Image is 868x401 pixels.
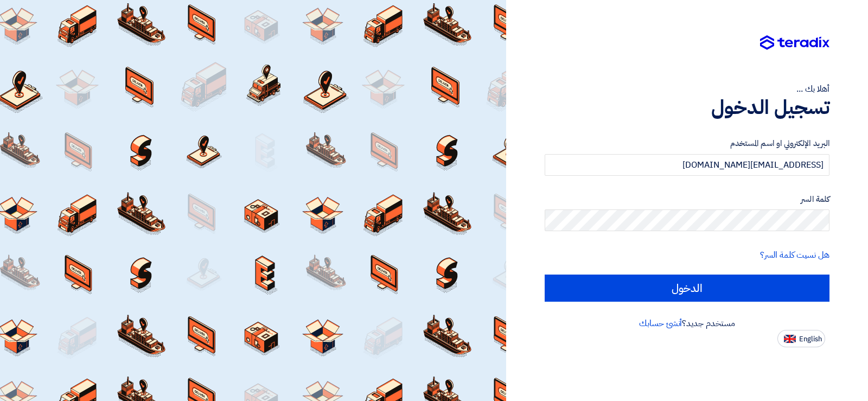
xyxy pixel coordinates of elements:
label: البريد الإلكتروني او اسم المستخدم [545,137,829,150]
input: أدخل بريد العمل الإلكتروني او اسم المستخدم الخاص بك ... [545,154,829,176]
button: English [777,330,825,347]
img: en-US.png [784,335,796,343]
label: كلمة السر [545,193,829,206]
div: مستخدم جديد؟ [545,317,829,330]
a: هل نسيت كلمة السر؟ [760,249,829,262]
img: Teradix logo [760,35,829,50]
div: أهلا بك ... [545,82,829,96]
h1: تسجيل الدخول [545,96,829,119]
span: English [799,335,822,343]
input: الدخول [545,275,829,302]
a: أنشئ حسابك [639,317,682,330]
